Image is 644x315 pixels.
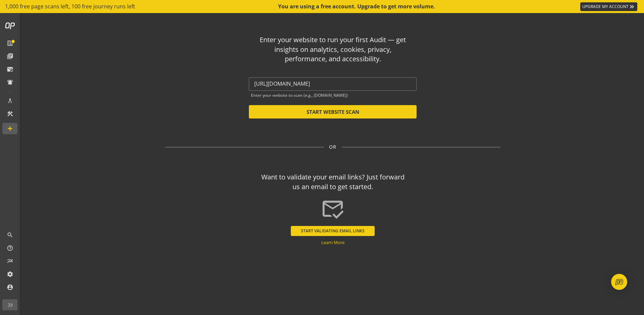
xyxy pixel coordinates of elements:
mat-icon: mark_email_read [7,66,13,73]
button: START VALIDATING EMAIL LINKS [291,226,375,236]
mat-icon: architecture [7,97,13,104]
mat-icon: construction [7,110,13,117]
mat-icon: keyboard_double_arrow_right [629,3,635,10]
span: OR [329,144,336,150]
a: Learn More [321,239,344,245]
mat-icon: settings [7,271,13,278]
mat-icon: search [7,232,13,238]
button: START WEBSITE SCAN [249,105,417,119]
mat-icon: add [7,125,13,132]
mat-icon: notifications_active [7,79,13,86]
mat-icon: list_alt [7,40,13,47]
mat-icon: library_books [7,53,13,60]
div: You are using a free account. Upgrade to get more volume. [278,3,436,10]
mat-icon: help_outline [7,245,13,251]
div: Enter your website to run your first Audit — get insights on analytics, cookies, privacy, perform... [258,35,408,64]
span: 1,000 free page scans left, 100 free journey runs left [5,3,135,10]
mat-hint: Enter your website to scan (e.g., [DOMAIN_NAME]) [251,91,348,98]
mat-icon: multiline_chart [7,258,13,264]
mat-icon: account_circle [7,284,13,291]
div: Open Intercom Messenger [611,274,627,290]
input: Enter website URL* [254,81,411,87]
div: Want to validate your email links? Just forward us an email to get started. [258,172,408,191]
a: UPGRADE MY ACCOUNT [580,2,637,11]
mat-icon: mark_email_read [321,197,344,221]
